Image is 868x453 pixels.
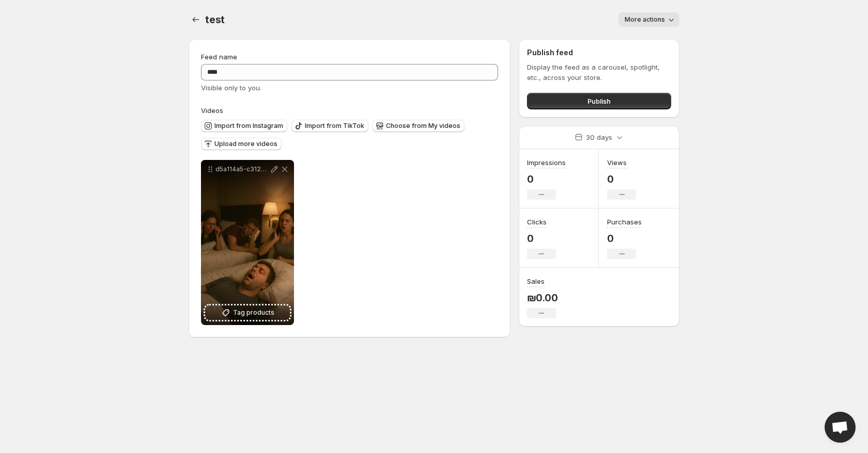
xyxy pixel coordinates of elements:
[607,217,642,227] h3: Purchases
[527,232,556,245] p: 0
[305,122,364,130] span: Import from TikTok
[587,96,611,106] span: Publish
[201,120,287,132] button: Import from Instagram
[233,308,274,318] span: Tag products
[625,15,665,24] span: More actions
[527,157,566,168] h3: Impressions
[527,173,566,185] p: 0
[607,232,642,245] p: 0
[201,106,223,115] span: Videos
[386,122,460,130] span: Choose from My videos
[201,138,282,150] button: Upload more videos
[205,305,290,320] button: Tag products
[215,165,269,173] p: d5a114a5-c312-4330-9dc2-d819b951af31
[291,120,368,132] button: Import from TikTok
[201,53,237,61] span: Feed name
[527,217,547,227] h3: Clicks
[214,140,277,148] span: Upload more videos
[607,157,627,168] h3: Views
[205,13,225,26] span: test
[527,292,558,304] p: ₪0.00
[201,160,294,325] div: d5a114a5-c312-4330-9dc2-d819b951af31Tag products
[189,12,203,27] button: Settings
[527,276,545,286] h3: Sales
[527,47,671,58] h2: Publish feed
[618,12,679,27] button: More actions
[586,132,612,142] p: 30 days
[527,62,671,83] p: Display the feed as a carousel, spotlight, etc., across your store.
[825,412,856,443] div: Open chat
[214,122,283,130] span: Import from Instagram
[527,93,671,109] button: Publish
[373,120,464,132] button: Choose from My videos
[201,84,261,92] span: Visible only to you.
[607,173,636,185] p: 0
